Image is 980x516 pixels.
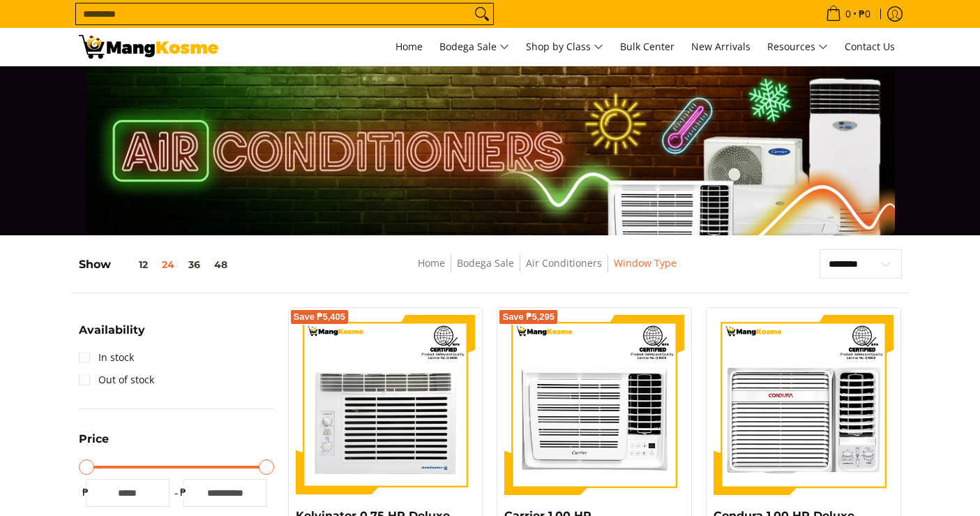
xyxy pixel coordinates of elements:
a: Air Conditioners [526,256,602,270]
span: Save ₱5,295 [502,313,555,321]
nav: Main Menu [232,28,902,66]
a: Bodega Sale [457,256,514,270]
span: ₱ [79,485,93,499]
a: Home [389,28,430,66]
span: New Arrivals [691,40,751,53]
a: Shop by Class [519,28,610,66]
span: Price [79,434,109,445]
a: Bodega Sale [432,28,516,66]
button: 12 [111,259,155,270]
span: Resources [767,38,828,56]
span: Window Type [614,255,677,272]
a: Home [418,256,445,270]
summary: Open [79,325,145,346]
button: 48 [207,259,234,270]
img: Condura 1.00 HP Deluxe 6X Series, Window-Type Air Conditioner (Premium) [714,315,894,495]
img: Carrier 1.00 HP Remote Window-Type Compact Inverter Air Conditioner (Premium) [504,315,684,495]
a: Bulk Center [613,28,681,66]
img: Bodega Sale Aircon l Mang Kosme: Home Appliances Warehouse Sale Window Type [79,35,218,59]
button: 24 [155,259,181,270]
a: In stock [79,346,134,369]
span: Availability [79,325,145,336]
nav: Breadcrumbs [322,255,772,286]
span: Shop by Class [526,38,603,56]
button: 36 [181,259,207,270]
img: Kelvinator 0.75 HP Deluxe Eco, Window-Type Air Conditioner (Class A) [296,315,476,495]
span: Save ₱5,405 [294,313,346,321]
h5: Show [79,258,234,272]
a: Out of stock [79,369,154,391]
span: Contact Us [845,40,895,53]
span: 0 [843,9,853,19]
summary: Open [79,434,109,455]
span: Bodega Sale [439,38,509,56]
a: Resources [760,28,835,66]
a: New Arrivals [684,28,757,66]
button: Search [471,3,493,24]
span: Home [395,40,423,53]
span: ₱0 [857,9,873,19]
a: Contact Us [838,28,902,66]
span: ₱ [176,485,190,499]
span: Bulk Center [620,40,674,53]
span: • [822,6,875,22]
